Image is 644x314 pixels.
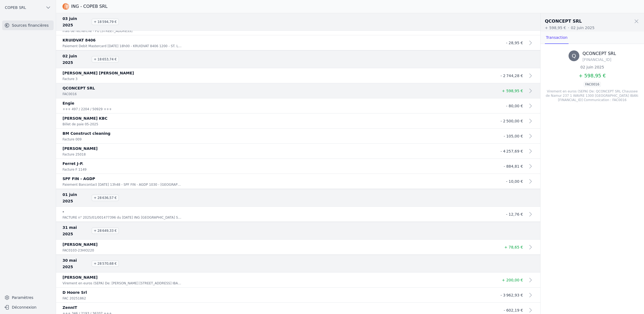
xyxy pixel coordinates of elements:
[63,91,183,97] p: FAC0016
[56,35,540,50] a: KRUIDVAT 8406 Paiement Debit Mastercard [DATE] 18h00 - KRUIDVAT 8406 1200 - ST. LAMBRECHT - BEL N...
[2,3,54,12] button: COPEB SRL
[506,212,523,216] span: - 12,76 €
[583,57,616,62] p: [FINANCIAL_ID]
[63,152,183,157] p: Facture 25018
[545,32,569,44] a: Transaction
[572,52,576,60] span: Q
[56,83,540,98] a: QCONCEPT SRL FAC0016 + 598,95 €
[71,3,108,10] h3: ING - COPEB SRL
[63,248,183,253] p: FAC0103-23HIO220
[63,122,183,127] p: Billet de paie 05-2025
[2,303,54,312] button: Déconnexion
[504,245,523,249] span: + 78,65 €
[63,76,183,82] p: Facture 3
[579,73,606,78] span: + 598,95 €
[92,19,119,25] span: + 18 594,79 €
[63,3,69,10] img: ING - COPEB SRL
[56,174,540,189] a: SPF FIN - AGDP Paiement Bancontact [DATE] 13h48 - SPF FIN - AGDP 1030 - [GEOGRAPHIC_DATA] - BEL N...
[63,304,491,311] p: ZennIT
[545,25,640,30] p: + 598,95 € 02 juin 2025
[500,293,523,297] span: - 3 962,93 €
[92,56,119,63] span: + 18 653,74 €
[63,37,491,43] p: KRUIDVAT 8406
[63,115,491,122] p: [PERSON_NAME] KBC
[506,41,523,45] span: - 28,95 €
[63,274,491,281] p: [PERSON_NAME]
[500,149,523,153] span: - 4 257,69 €
[63,215,183,220] p: FACTURE n° 2025/01/001477396 du [DATE] ING [GEOGRAPHIC_DATA] SA - [STREET_ADDRESS] TVA BE 0403.20...
[504,308,523,312] span: - 602,19 €
[56,113,540,129] a: [PERSON_NAME] KBC Billet de paie 05-2025 - 2 500,00 €
[63,281,183,286] p: Virement en euros (SEPA) De: [PERSON_NAME] [STREET_ADDRESS] IBAN: [FINANCIAL_ID]
[63,43,183,49] p: Paiement Debit Mastercard [DATE] 18h00 - KRUIDVAT 8406 1200 - ST. LAMBRECHT - BEL Numéro de carte...
[63,145,491,152] p: [PERSON_NAME]
[63,137,183,142] p: Facture 009
[63,296,183,301] p: FAC 20251862
[92,195,119,201] span: + 28 636,57 €
[63,28,183,34] p: frais de recherche - PU [STREET_ADDRESS]
[500,74,523,78] span: - 2 744,28 €
[545,89,640,102] div: Virement en euros (SEPA) De: QCONCEPT SRL Chaussee de Namur 237 1 WAVRE 1300 [GEOGRAPHIC_DATA] IB...
[63,53,88,66] span: 02 juin 2025
[56,240,540,255] a: [PERSON_NAME] FAC0103-23HIO220 + 78,65 €
[504,134,523,138] span: - 105,00 €
[583,50,616,57] h3: QCONCEPT SRL
[63,70,491,76] p: [PERSON_NAME] [PERSON_NAME]
[502,278,523,282] span: + 200,00 €
[63,241,491,248] p: [PERSON_NAME]
[56,272,540,288] a: [PERSON_NAME] Virement en euros (SEPA) De: [PERSON_NAME] [STREET_ADDRESS] IBAN: [FINANCIAL_ID] + ...
[5,5,26,10] span: COPEB SRL
[2,20,54,30] a: Sources financières
[56,144,540,159] a: [PERSON_NAME] Facture 25018 - 4 257,69 €
[63,100,491,106] p: Engie
[63,224,88,237] span: 31 mai 2025
[580,64,604,70] div: 02 juin 2025
[92,260,119,267] span: + 28 570,68 €
[63,15,88,28] span: 03 juin 2025
[502,89,523,93] span: + 598,95 €
[584,82,601,87] p: FAC0016
[504,164,523,168] span: - 884,81 €
[545,18,582,25] h2: QCONCEPT SRL
[56,288,540,303] a: D Hoore Srl FAC 20251862 - 3 962,93 €
[506,179,523,184] span: - 10,00 €
[63,130,491,137] p: BM Construct cleaning
[56,207,540,222] a: - FACTURE n° 2025/01/001477396 du [DATE] ING [GEOGRAPHIC_DATA] SA - [STREET_ADDRESS] TVA BE 0403....
[63,85,491,91] p: QCONCEPT SRL
[63,175,491,182] p: SPF FIN - AGDP
[56,129,540,144] a: BM Construct cleaning Facture 009 - 105,00 €
[63,257,88,270] span: 30 mai 2025
[63,289,491,296] p: D Hoore Srl
[63,106,183,112] p: +++ 497 / 2204 / 50929 +++
[56,159,540,174] a: Ferret J-P. Facture F 1149 - 884,81 €
[500,119,523,123] span: - 2 500,00 €
[506,104,523,108] span: - 80,00 €
[63,167,183,172] p: Facture F 1149
[63,191,88,204] span: 01 juin 2025
[63,182,183,187] p: Paiement Bancontact [DATE] 13h48 - SPF FIN - AGDP 1030 - [GEOGRAPHIC_DATA] - BEL Numéro de carte ...
[92,227,119,234] span: + 28 649,33 €
[56,68,540,83] a: [PERSON_NAME] [PERSON_NAME] Facture 3 - 2 744,28 €
[2,293,54,302] a: Paramètres
[63,160,491,167] p: Ferret J-P.
[56,98,540,113] a: Engie +++ 497 / 2204 / 50929 +++ - 80,00 €
[63,208,491,215] p: -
